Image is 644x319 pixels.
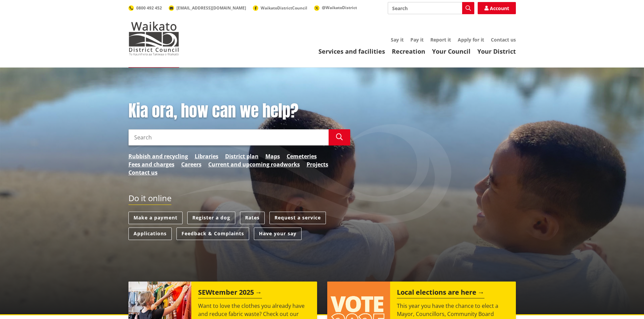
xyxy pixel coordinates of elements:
[491,36,516,43] a: Contact us
[261,5,307,11] span: WaikatoDistrictCouncil
[128,129,329,145] input: Search input
[128,5,162,11] a: 0800 492 452
[458,36,484,43] a: Apply for it
[181,160,201,168] a: Careers
[128,212,183,224] a: Make a payment
[195,152,218,160] a: Libraries
[240,212,265,224] a: Rates
[128,168,158,177] a: Contact us
[128,228,172,240] a: Applications
[392,47,425,55] a: Recreation
[176,5,246,11] span: [EMAIL_ADDRESS][DOMAIN_NAME]
[388,2,474,14] input: Search input
[265,152,280,160] a: Maps
[391,36,404,43] a: Say it
[269,212,326,224] a: Request a service
[478,2,516,14] a: Account
[225,152,259,160] a: District plan
[287,152,317,160] a: Cemeteries
[187,212,235,224] a: Register a dog
[254,228,302,240] a: Have your say
[176,228,249,240] a: Feedback & Complaints
[128,152,188,160] a: Rubbish and recycling
[128,101,350,121] h1: Kia ora, how can we help?
[314,5,357,10] a: @WaikatoDistrict
[430,36,451,43] a: Report it
[318,47,385,55] a: Services and facilities
[322,5,357,10] span: @WaikatoDistrict
[477,47,516,55] a: Your District
[397,288,484,298] h2: Local elections are here
[128,22,179,55] img: Waikato District Council - Te Kaunihera aa Takiwaa o Waikato
[128,193,171,205] h2: Do it online
[128,160,174,168] a: Fees and charges
[169,5,246,11] a: [EMAIL_ADDRESS][DOMAIN_NAME]
[253,5,307,11] a: WaikatoDistrictCouncil
[432,47,471,55] a: Your Council
[307,160,328,168] a: Projects
[198,288,262,298] h2: SEWtember 2025
[410,36,424,43] a: Pay it
[136,5,162,11] span: 0800 492 452
[208,160,300,168] a: Current and upcoming roadworks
